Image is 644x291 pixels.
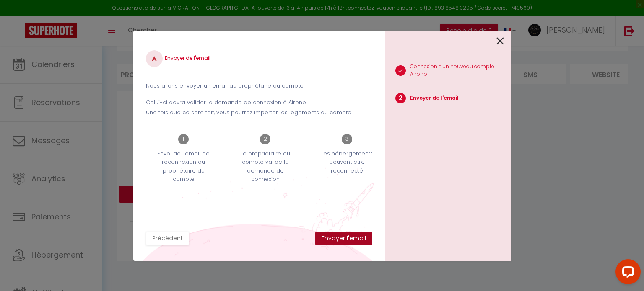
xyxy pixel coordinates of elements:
h4: Envoyer de l'email [146,50,372,67]
iframe: LiveChat chat widget [609,256,644,291]
span: 3 [342,134,352,144]
p: Envoyer de l'email [410,94,459,102]
span: 2 [395,93,406,103]
button: Précédent [146,232,189,246]
p: Celui-ci devra valider la demande de connexion à Airbnb. [146,98,372,107]
span: 1 [178,134,189,144]
p: Une fois que ce sera fait, vous pourrez importer les logements du compte. [146,108,372,117]
p: Nous allons envoyer un email au propriétaire du compte. [146,82,372,90]
p: Les hébergements peuvent être reconnecté [315,149,379,175]
button: Envoyer l'email [315,232,372,246]
p: Connexion d'un nouveau compte Airbnb [410,63,511,79]
p: Envoi de l’email de reconnexion au propriétaire du compte [151,149,216,184]
p: Le propriétaire du compte valide la demande de connexion [233,149,298,184]
span: 2 [260,134,270,144]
